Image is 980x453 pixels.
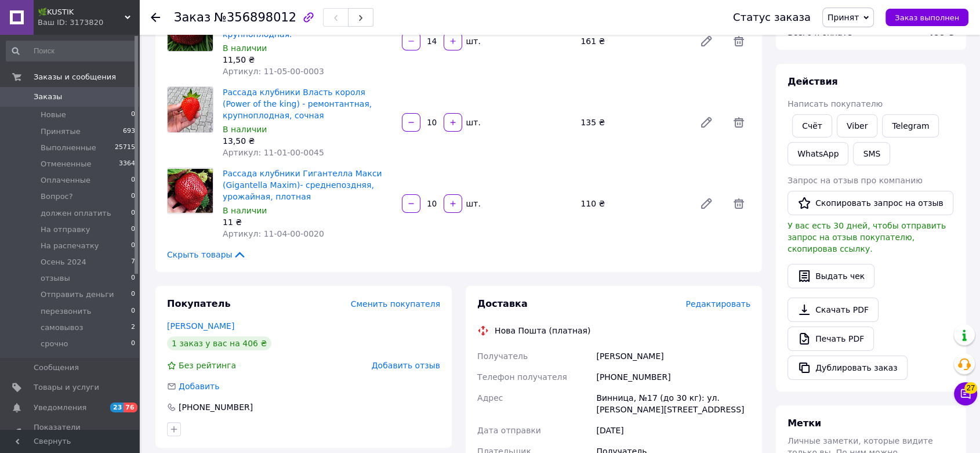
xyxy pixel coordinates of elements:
span: 0 [131,289,135,300]
span: На распечатку [41,241,99,251]
button: Cчёт [792,114,832,137]
span: Заказы и сообщения [34,72,116,82]
span: Доставка [477,298,528,309]
span: 0 [131,224,135,235]
a: Viber [837,114,877,137]
span: Показатели работы компании [34,422,107,443]
button: Дублировать заказ [787,356,908,380]
span: 693 [123,126,135,137]
span: отзывы [41,273,70,284]
span: Вопрос? [41,191,73,202]
div: [DATE] [594,420,753,441]
div: Нова Пошта (платная) [492,325,593,336]
span: 76 [124,403,137,412]
span: 7 [131,257,135,267]
a: Скачать PDF [787,298,879,322]
span: У вас есть 30 дней, чтобы отправить запрос на отзыв покупателю, скопировав ссылку. [787,221,946,253]
span: 23 [110,403,124,412]
span: Осень 2024 [41,257,86,267]
button: Чат с покупателем27 [954,382,977,405]
button: Скопировать запрос на отзыв [787,191,953,215]
span: Заказ выполнен [895,13,959,22]
span: Покупатель [167,298,230,309]
span: Получатель [477,351,528,361]
span: срочно [41,339,68,349]
span: Дата отправки [477,426,541,435]
span: Удалить [727,111,750,134]
div: [PHONE_NUMBER] [594,367,753,387]
span: 0 [131,273,135,284]
div: 13,50 ₴ [223,135,393,147]
button: SMS [853,142,890,165]
a: WhatsApp [787,142,848,165]
div: [PERSON_NAME] [594,346,753,367]
div: Ваш ID: 3173820 [38,17,139,28]
span: Уведомления [34,403,86,413]
span: Без рейтинга [179,361,236,370]
span: На отправку [41,224,90,235]
div: Винница, №17 (до 30 кг): ул. [PERSON_NAME][STREET_ADDRESS] [594,387,753,420]
span: 2 [131,322,135,333]
span: должен оплатить [41,208,111,219]
span: Товары и услуги [34,382,99,393]
span: Удалить [727,192,750,215]
span: Сменить покупателя [351,299,440,309]
span: 3364 [119,159,135,169]
span: Скрыть товары [167,249,246,260]
span: В наличии [223,206,267,215]
div: Статус заказа [733,12,811,23]
span: Телефон получателя [477,372,567,382]
div: 110 ₴ [576,195,690,212]
span: Выполненные [41,143,96,153]
span: 27 [964,379,977,390]
img: Рассада клубники Власть короля (Power of the king) - ремонтантная, крупноплодная, сочная [168,87,213,132]
span: 🌿KUSTIK [38,7,125,17]
div: шт. [463,35,482,47]
div: шт. [463,198,482,209]
span: Принятые [41,126,81,137]
span: Заказы [34,92,62,102]
span: 0 [131,191,135,202]
button: Выдать чек [787,264,874,288]
div: 11,50 ₴ [223,54,393,66]
a: Рассада клубники Кэбот (Cabot) - поздняя, сладкая, урожайная, крупноплодная. [223,6,366,39]
span: Заказ [174,10,210,24]
span: 0 [131,306,135,317]
span: перезвонить [41,306,91,317]
span: 0 [131,241,135,251]
span: Написать покупателю [787,99,883,108]
span: Добавить [179,382,219,391]
a: Редактировать [695,111,718,134]
span: Артикул: 11-01-00-0045 [223,148,324,157]
span: Запрос на отзыв про компанию [787,176,923,185]
span: Артикул: 11-05-00-0003 [223,67,324,76]
span: В наличии [223,44,267,53]
input: Поиск [6,41,136,61]
a: Рассада клубники Власть короля (Power of the king) - ремонтантная, крупноплодная, сочная [223,88,372,120]
span: Удалить [727,30,750,53]
div: 1 заказ у вас на 406 ₴ [167,336,271,350]
div: [PHONE_NUMBER] [177,401,254,413]
span: №356898012 [214,10,296,24]
div: 135 ₴ [576,114,690,131]
span: 0 [131,110,135,120]
a: [PERSON_NAME] [167,321,234,331]
span: самовывоз [41,322,83,333]
span: Отмененные [41,159,91,169]
img: Рассада клубники Гигантелла Макси (Gigantella Maxim)- среднепоздняя, урожайная, плотная [168,169,213,213]
a: Печать PDF [787,327,874,351]
a: Редактировать [695,192,718,215]
div: Вернуться назад [151,12,160,23]
span: Действия [787,76,838,87]
span: Сообщения [34,363,79,373]
div: шт. [463,117,482,128]
span: 0 [131,175,135,186]
span: 0 [131,339,135,349]
b: 406 ₴ [928,28,954,37]
a: Редактировать [695,30,718,53]
span: В наличии [223,125,267,134]
span: Новые [41,110,66,120]
span: Оплаченные [41,175,90,186]
span: Принят [827,13,859,22]
div: 161 ₴ [576,33,690,49]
